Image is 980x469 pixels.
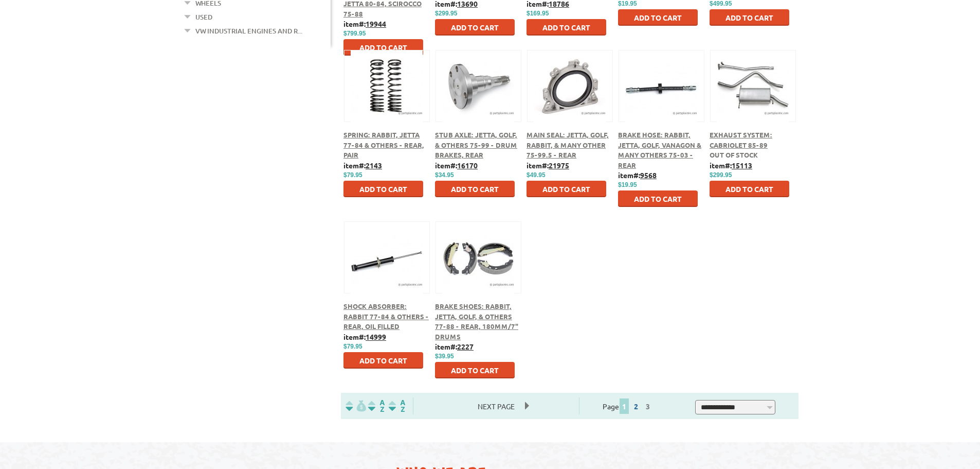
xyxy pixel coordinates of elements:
div: Page [579,397,677,414]
span: Next Page [467,398,525,414]
button: Add to Cart [435,19,515,36]
a: Brake Shoes: Rabbit, Jetta, Golf, & Others 77-88 - Rear, 180mm/7" drums [435,302,518,341]
a: 3 [643,402,652,411]
a: Used [195,10,212,24]
b: item#: [710,161,752,170]
button: Add to Cart [527,19,606,36]
button: Add to Cart [343,39,423,56]
a: Shock Absorber: Rabbit 77-84 & Others - Rear, Oil Filled [343,302,429,331]
a: Main Seal: Jetta, Golf, Rabbit, & Many Other 75-99.5 - Rear [527,130,609,159]
b: item#: [527,161,569,170]
span: $79.95 [343,171,362,179]
img: Sort by Sales Rank [387,400,407,412]
span: Add to Cart [725,184,773,194]
span: $49.95 [527,171,546,179]
a: Exhaust System: Cabriolet 85-89 [710,130,772,149]
span: Add to Cart [451,184,499,194]
u: 21975 [549,161,569,170]
span: $299.95 [435,10,457,17]
b: item#: [618,170,657,180]
u: 2143 [366,161,382,170]
b: item#: [435,342,474,351]
a: Spring: Rabbit, Jetta 77-84 & Others - Rear, Pair [343,130,424,159]
u: 14999 [366,332,386,341]
span: $799.95 [343,30,366,37]
a: VW Industrial Engines and R... [195,24,302,38]
u: 2227 [457,342,474,351]
a: Stub Axle: Jetta, Golf, & Others 75-99 - Drum Brakes, Rear [435,130,517,159]
span: 1 [620,398,629,414]
button: Add to Cart [710,9,789,26]
span: $19.95 [618,181,637,188]
span: Add to Cart [725,13,773,22]
button: Add to Cart [618,190,698,207]
b: item#: [343,332,386,341]
button: Add to Cart [435,181,515,197]
b: item#: [343,19,386,28]
button: Add to Cart [435,362,515,378]
span: Add to Cart [634,194,682,203]
u: 9568 [640,170,657,180]
img: Sort by Headline [366,400,387,412]
span: $169.95 [527,10,549,17]
button: Add to Cart [343,352,423,369]
button: Add to Cart [618,9,698,26]
span: Out of stock [710,150,758,159]
span: Add to Cart [451,23,499,32]
span: Add to Cart [542,23,590,32]
button: Add to Cart [527,181,606,197]
button: Add to Cart [343,181,423,197]
span: $299.95 [710,171,732,179]
a: 2 [631,402,641,411]
span: Add to Cart [542,184,590,194]
span: $39.95 [435,353,454,360]
span: Add to Cart [451,366,499,375]
u: 15113 [732,161,752,170]
span: Add to Cart [359,356,407,365]
u: 16170 [457,161,478,170]
a: Brake Hose: Rabbit, Jetta, Golf, Vanagon & Many Others 75-03 - Rear [618,130,701,169]
span: $79.95 [343,343,362,350]
a: Next Page [467,402,525,411]
b: item#: [435,161,478,170]
b: item#: [343,161,382,170]
span: $34.95 [435,171,454,179]
button: Add to Cart [710,181,789,197]
span: Add to Cart [359,43,407,52]
u: 19944 [366,19,386,28]
img: filterpricelow.svg [346,400,366,412]
span: Add to Cart [634,13,682,22]
span: Add to Cart [359,184,407,194]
